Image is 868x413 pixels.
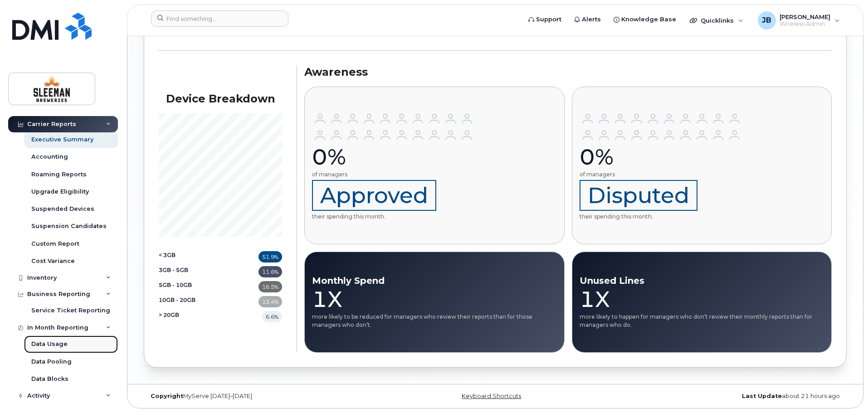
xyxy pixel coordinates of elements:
h4: Unused Lines [580,276,824,286]
div: MyServe [DATE]–[DATE] [144,393,378,400]
span: [PERSON_NAME] [780,13,830,20]
div: 13.4% [258,296,282,307]
p: of managers [312,170,475,178]
a: Support [522,10,568,29]
span: Disputed [580,180,697,211]
div: Quicklinks [683,11,750,29]
span: 10GB - 20GB [159,296,195,307]
span: JB [762,15,771,26]
p: more likely to happen for managers who don’t review their monthly reports than for managers who do. [580,313,824,328]
span: Approved [312,180,436,211]
span: 3GB - 5GB [159,266,188,277]
span: Knowledge Base [621,15,676,24]
h3: Awareness [304,65,832,79]
div: 0% [580,143,743,170]
span: Alerts [582,15,601,24]
span: < 3GB [159,251,176,262]
div: 1X [580,286,824,313]
div: about 21 hours ago [612,393,847,400]
span: 5GB - 10GB [159,281,192,292]
strong: Copyright [151,393,183,399]
p: of managers [580,170,743,178]
a: Knowledge Base [607,10,683,29]
div: Jose Benedith [751,11,846,29]
p: more likely to be reduced for managers who review their reports than for those managers who don’t. [312,313,557,328]
div: 0% [312,143,475,170]
span: Wireless Admin [780,20,830,28]
span: > 20GB [159,311,179,322]
p: their spending this month. [580,180,743,220]
input: Find something... [151,10,288,27]
span: Support [536,15,561,24]
a: Keyboard Shortcuts [462,393,521,399]
div: 51.9% [258,251,282,262]
h3: Device Breakdown [159,92,282,106]
span: Quicklinks [701,17,734,24]
div: 6.6% [262,311,282,322]
div: 16.5% [258,281,282,292]
div: 1X [312,286,557,313]
a: Alerts [568,10,607,29]
div: 11.6% [258,266,282,277]
h4: Monthly Spend [312,276,557,286]
p: their spending this month. [312,180,475,220]
strong: Last Update [742,393,782,399]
